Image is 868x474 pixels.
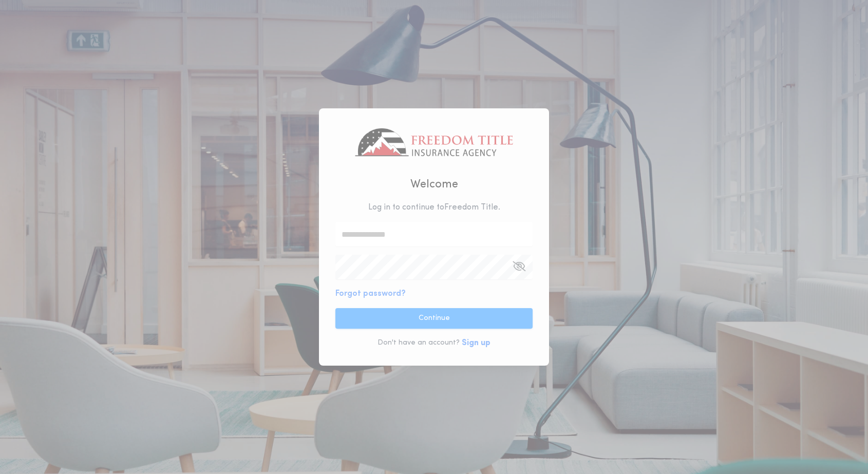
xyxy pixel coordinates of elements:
img: logo [355,128,513,157]
button: Continue [335,308,533,329]
button: Forgot password? [335,288,406,300]
p: Don't have an account? [378,338,460,348]
button: Sign up [462,337,490,349]
p: Log in to continue to Freedom Title . [368,201,500,214]
h2: Welcome [410,176,458,193]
